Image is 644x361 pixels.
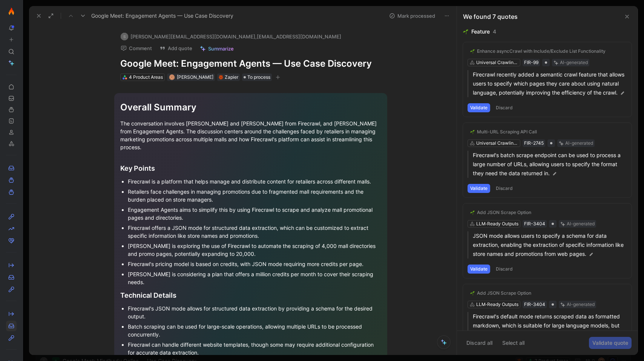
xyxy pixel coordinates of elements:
span: Google Meet: Engagement Agents — Use Case Discovery [91,11,233,20]
img: pen.svg [589,252,594,257]
div: Add JSON Scrape Option [477,210,531,216]
div: Engagement Agents aims to simplify this by using Firecrawl to scrape and analyze mall promotional... [128,206,381,222]
div: Multi-URL Scraping API Call [477,129,537,135]
button: 🌱Enhance asyncCrawl with Include/Exclude List Functionality [468,47,608,56]
div: Firecrawl's pricing model is based on credits, with JSON mode requiring more credits per page. [128,260,381,268]
div: Enhance asyncCrawl with Include/Exclude List Functionality [477,48,606,54]
button: Select all [499,337,528,349]
button: Validate [468,103,490,112]
div: Zapier [225,73,238,81]
img: pen.svg [552,171,557,176]
button: 🌱Multi-URL Scraping API Call [468,127,540,136]
button: Validate [468,184,490,193]
button: 🌱Add JSON Scrape Option [468,289,534,298]
div: Firecrawl's JSON mode allows for structured data extraction by providing a schema for the desired... [128,304,381,320]
img: 🌱 [470,49,475,54]
div: 4 [493,27,496,36]
div: Firecrawl can handle different website templates, though some may require additional configuratio... [128,341,381,356]
p: Firecrawl's default mode returns scraped data as formatted markdown, which is suitable for large ... [473,312,627,357]
div: [PERSON_NAME] is exploring the use of Firecrawl to automate the scraping of 4,000 mall directorie... [128,242,381,258]
div: Add JSON Scrape Option [477,290,531,296]
button: 🌱Add JSON Scrape Option [468,208,534,217]
button: Discard [493,103,515,112]
button: Mark processed [386,11,439,21]
div: Overall Summary [120,101,381,114]
div: [PERSON_NAME] is considering a plan that offers a million credits per month to cover their scrapi... [128,270,381,286]
button: Validate [468,265,490,274]
div: Feature [471,27,490,36]
button: Discard [493,265,515,274]
span: To process [247,73,270,81]
button: Summarize [196,43,237,54]
img: pen.svg [620,90,625,96]
img: 🌱 [470,291,475,295]
span: Summarize [208,45,234,52]
div: The conversation involves [PERSON_NAME] and [PERSON_NAME] from Firecrawl, and [PERSON_NAME] from ... [120,119,381,151]
div: Firecrawl offers a JSON mode for structured data extraction, which can be customized to extract s... [128,224,381,240]
button: Add quote [156,43,196,54]
div: Firecrawl is a platform that helps manage and distribute content for retailers across different m... [128,177,381,185]
div: 4 Product Areas [129,73,163,81]
div: C [170,75,174,80]
p: Firecrawl's batch scrape endpoint can be used to process a large number of URLs, allowing users t... [473,151,627,178]
button: Firecrawl [6,6,17,17]
img: Firecrawl [8,8,15,15]
span: [PERSON_NAME] [177,74,213,80]
div: Retailers face challenges in managing promotions due to fragmented mall requirements and the burd... [128,188,381,203]
img: 🌱 [470,130,475,134]
div: s [121,33,128,40]
img: 🌱 [470,210,475,215]
button: s[PERSON_NAME][EMAIL_ADDRESS][DOMAIN_NAME],[EMAIL_ADDRESS][DOMAIN_NAME] [117,31,345,42]
button: Validate quote [589,337,632,349]
div: Technical Details [120,290,381,300]
div: Batch scraping can be used for large-scale operations, allowing multiple URLs to be processed con... [128,323,381,338]
h1: Google Meet: Engagement Agents — Use Case Discovery [120,58,381,70]
div: We found 7 quotes [463,12,518,21]
div: To process [242,73,272,81]
img: 🌱 [463,29,468,34]
button: Discard [493,184,515,193]
button: Comment [117,43,155,54]
button: Discard all [463,337,496,349]
div: Key Points [120,163,381,173]
p: Firecrawl recently added a semantic crawl feature that allows users to specify which pages they c... [473,70,627,97]
p: JSON mode allows users to specify a schema for data extraction, enabling the extraction of specif... [473,231,627,259]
